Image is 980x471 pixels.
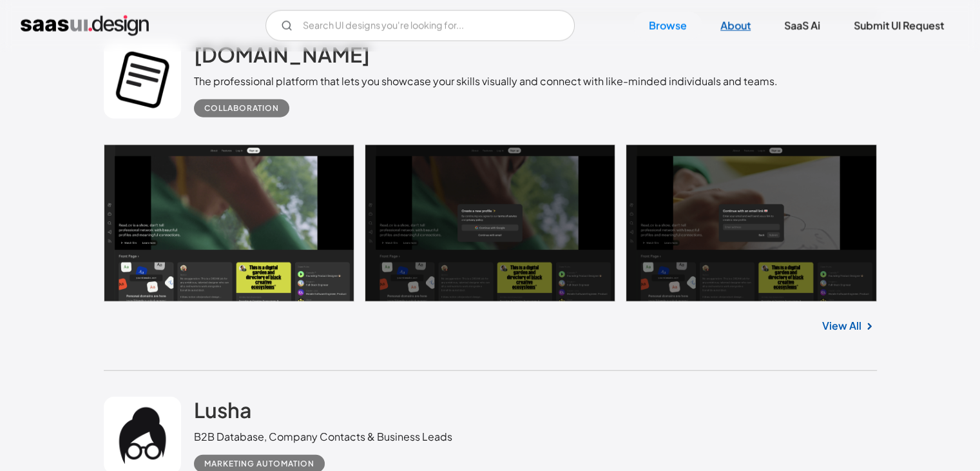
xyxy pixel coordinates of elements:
a: home [21,15,149,36]
a: Submit UI Request [838,12,959,40]
input: Search UI designs you're looking for... [265,10,575,41]
div: The professional platform that lets you showcase your skills visually and connect with like-minde... [194,74,778,89]
a: Browse [633,12,702,40]
div: B2B Database, Company Contacts & Business Leads [194,429,452,445]
a: SaaS Ai [769,12,836,40]
div: Collaboration [204,101,279,116]
a: Lusha [194,397,252,429]
a: About [705,12,766,40]
h2: [DOMAIN_NAME] [194,41,370,67]
h2: Lusha [194,397,252,423]
a: [DOMAIN_NAME] [194,41,370,74]
form: Email Form [265,10,575,41]
a: View All [822,318,861,334]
